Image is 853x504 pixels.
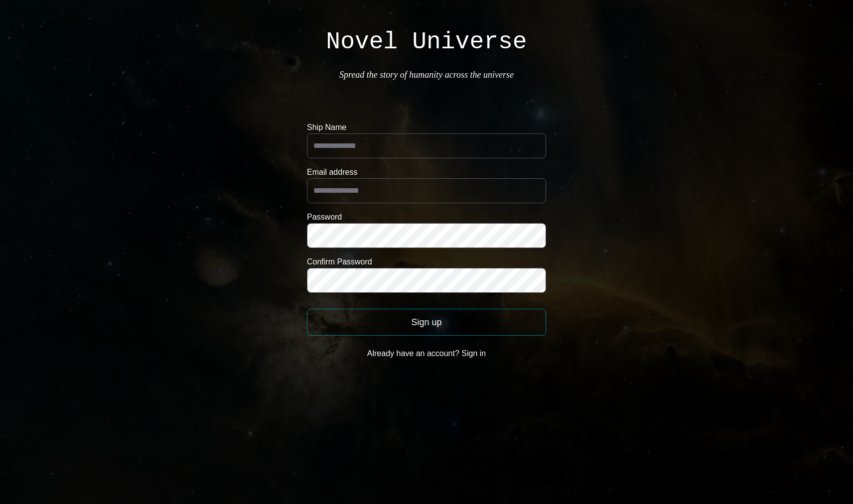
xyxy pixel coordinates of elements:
p: Spread the story of humanity across the universe [339,68,514,82]
h1: Novel Universe [326,30,527,54]
button: Sign up [307,309,546,336]
label: Ship Name [307,122,546,133]
button: Already have an account? Sign in [307,344,546,364]
label: Password [307,211,546,223]
label: Confirm Password [307,256,546,268]
label: Email address [307,166,546,178]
